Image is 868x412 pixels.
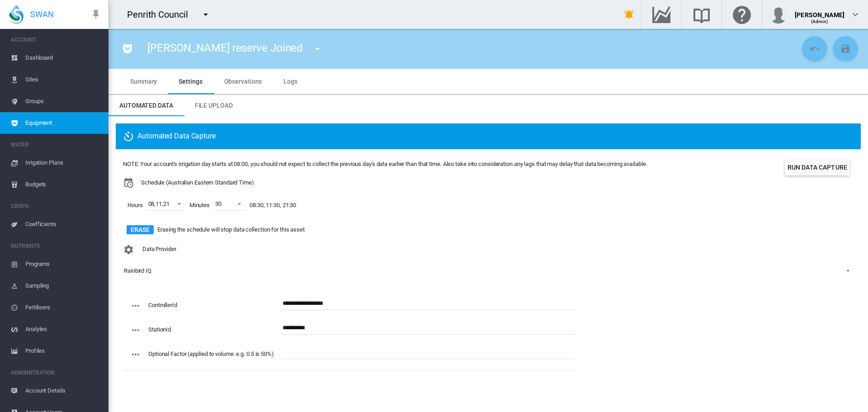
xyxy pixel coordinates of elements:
[123,177,134,188] md-icon: icon-calendar-clock
[30,9,54,20] span: SWAN
[25,297,101,318] span: Fertilisers
[25,112,101,134] span: Equipment
[130,325,141,336] md-icon: icon-dots-horizontal
[148,200,155,208] div: 08
[123,264,854,278] md-select: Configuration: Rainbird IQ
[148,200,170,208] span: , ,
[850,9,861,20] md-icon: icon-chevron-down
[123,160,647,168] div: NOTE: Your account's irrigation day starts at 08:00, you should not expect to collect the previou...
[11,239,101,253] span: NUTRIENTS
[25,275,101,297] span: Sampling
[25,213,101,235] span: Coefficients
[25,69,101,90] span: Sites
[163,200,170,208] div: 21
[147,42,303,54] span: [PERSON_NAME] reserve Joined
[624,9,635,20] md-icon: icon-bell-ring
[809,43,820,54] md-icon: icon-undo
[25,47,101,69] span: Dashboard
[811,19,829,24] span: (Admin)
[127,8,196,21] div: Penrith Council
[118,40,137,58] button: icon-pocket
[127,225,154,234] button: Erase
[215,200,222,207] div: 30
[130,78,157,85] span: Summary
[25,340,101,362] span: Profiles
[130,349,141,360] md-icon: icon-dots-horizontal
[90,9,101,20] md-icon: icon-pin
[731,9,753,20] md-icon: Click here for help
[148,350,274,357] label: Optional Factor (applied to volume. e.g. 0.5 is 50%)
[11,199,101,213] span: CROPS
[148,326,171,333] label: StationId
[25,174,101,195] span: Budgets
[795,7,844,16] div: [PERSON_NAME]
[11,365,101,380] span: ADMINISTRATION
[123,131,137,142] md-icon: icon-camera-timer
[11,137,101,152] span: WATER
[123,131,216,142] span: Automated Data Capture
[25,380,101,402] span: Account Details
[691,9,712,20] md-icon: Search the knowledge base
[620,5,638,24] button: icon-bell-ring
[148,302,177,308] label: ControllerId
[122,43,133,54] md-icon: icon-pocket
[142,246,176,253] span: Data Provider
[245,197,301,214] span: 08:30, 11:30, 21:30
[156,200,162,208] div: 11
[179,78,202,85] span: Settings
[119,102,173,109] span: Automated Data
[185,197,214,214] span: Minutes
[25,253,101,275] span: Programs
[11,33,101,47] span: ACCOUNT
[802,36,827,62] button: Cancel Changes
[197,5,215,24] button: icon-menu-down
[25,318,101,340] span: Analytes
[123,244,134,255] md-icon: icon-cog
[833,36,858,62] button: Save Changes
[840,43,851,54] md-icon: icon-content-save
[308,40,326,58] button: icon-menu-down
[141,179,254,187] span: Schedule (Australian Eastern Standard Time)
[130,300,141,311] md-icon: icon-dots-horizontal
[312,43,323,54] md-icon: icon-menu-down
[25,90,101,112] span: Groups
[651,9,672,20] md-icon: Go to the Data Hub
[124,267,151,274] div: Rainbird IQ
[785,159,850,175] button: Run Data Capture
[224,78,262,85] span: Observations
[200,9,211,20] md-icon: icon-menu-down
[283,78,297,85] span: Logs
[195,102,233,109] span: File Upload
[769,5,788,24] img: profile.jpg
[157,226,305,234] span: Erasing the schedule will stop data collection for this asset
[123,197,147,214] span: Hours
[9,5,24,24] img: SWAN-Landscape-Logo-Colour-drop.png
[25,152,101,174] span: Irrigation Plans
